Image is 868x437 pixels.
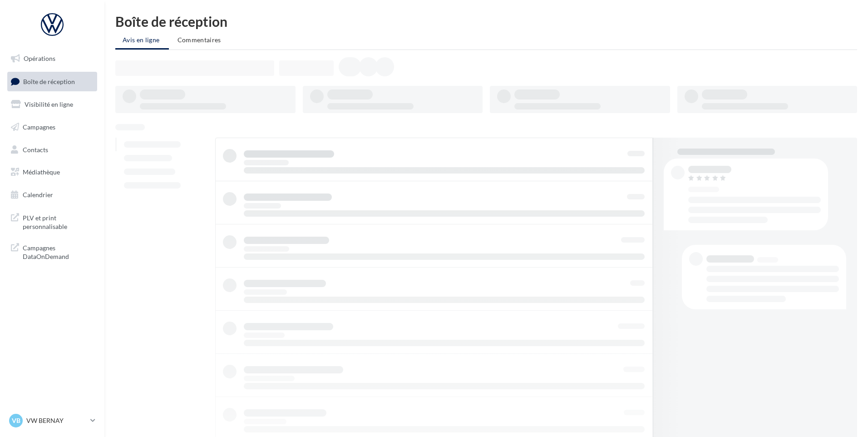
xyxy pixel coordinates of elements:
[5,118,99,137] a: Campagnes
[5,72,99,91] a: Boîte de réception
[23,168,60,176] span: Médiathèque
[23,123,55,131] span: Campagnes
[23,145,48,153] span: Contacts
[23,77,75,85] span: Boîte de réception
[5,238,99,265] a: Campagnes DataOnDemand
[23,242,94,261] span: Campagnes DataOnDemand
[25,100,73,108] span: Visibilité en ligne
[5,95,99,114] a: Visibilité en ligne
[115,15,857,28] div: Boîte de réception
[5,208,99,235] a: PLV et print personnalisable
[24,55,55,62] span: Opérations
[23,212,94,231] span: PLV et print personnalisable
[5,140,99,159] a: Contacts
[5,49,99,68] a: Opérations
[12,416,20,425] span: VB
[7,412,97,429] a: VB VW BERNAY
[23,191,53,199] span: Calendrier
[5,163,99,182] a: Médiathèque
[26,416,87,425] p: VW BERNAY
[5,185,99,204] a: Calendrier
[178,36,221,44] span: Commentaires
